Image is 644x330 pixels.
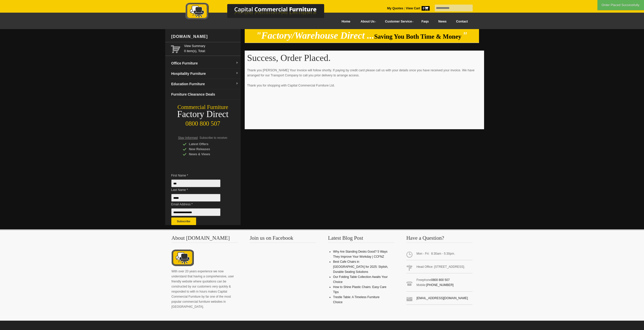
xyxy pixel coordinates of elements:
img: dropdown [236,72,239,75]
span: Head Office: [STREET_ADDRESS]. [406,262,473,273]
a: Contact [451,16,472,27]
div: New Releases [183,147,231,152]
span: Subscribe to receive: [199,136,228,140]
a: View Summary [184,43,239,49]
img: About CCFNZ Logo [172,249,194,267]
span: Stay Informed [178,136,198,140]
p: Thank you [PERSON_NAME] Your Invoice will follow shortly. If paying by credit card please call us... [247,68,482,93]
span: Email Address * [171,202,228,207]
span: Last Name * [171,187,228,192]
button: Subscribe [171,217,196,225]
h3: About [DOMAIN_NAME] [172,235,238,243]
a: Why Are Standing Desks Good? 5 Ways They Improve Your Workday | CCFNZ [333,250,387,258]
em: "Factory/Warehouse Direct ... [256,30,374,41]
span: 0 [422,6,430,11]
p: With over 20 years experience we now understand that having a comprehensive, user friendly websit... [172,269,238,309]
a: My Quotes [387,7,403,10]
h3: Have a Question? [406,235,473,243]
a: Our Folding Table Collection Awaits Your Choice [333,275,388,284]
a: Trestle Table: A Timeless Furniture Choice [333,295,379,304]
iframe: fb:page Facebook Social Plugin [250,249,316,305]
h1: Success, Order Placed. [247,53,482,63]
span: Mon - Fri: 8:30am - 5:30pm. [406,249,473,260]
span: 0 item(s), Total: [184,43,239,53]
h3: Latest Blog Post [328,235,394,243]
a: Hospitality Furnituredropdown [169,69,241,79]
div: [DOMAIN_NAME] [169,29,241,44]
strong: View Cart [406,7,430,10]
a: View Cart0 [405,7,429,10]
span: First Name * [171,173,228,178]
a: Capital Commercial Furniture Logo [172,3,349,23]
div: Latest Offers [183,142,231,147]
img: dropdown [236,61,239,64]
div: Commercial Furniture [165,104,241,111]
a: [EMAIL_ADDRESS][DOMAIN_NAME] [417,296,468,300]
a: 0800 800 507 [431,278,450,282]
span: Freephone Mobile: [406,275,473,292]
input: First Name * [171,180,220,187]
img: dropdown [236,82,239,85]
a: Furniture Clearance Deals [169,89,241,100]
a: Faqs [417,16,434,27]
a: Office Furnituredropdown [169,58,241,69]
a: Customer Service [379,16,417,27]
em: " [462,30,468,41]
div: 0800 800 507 [165,118,241,127]
a: News [433,16,451,27]
h3: Join us on Facebook [250,235,316,243]
input: Last Name * [171,194,220,202]
div: News & Views [183,152,231,157]
input: Email Address * [171,208,220,216]
a: How to Shine Plastic Chairs: Easy Care Tips [333,285,386,294]
a: [PHONE_NUMBER] [426,283,453,287]
a: Best Cafe Chairs in [GEOGRAPHIC_DATA] for 2025: Stylish, Durable Seating Solutions [333,260,388,274]
span: Saving You Both Time & Money [374,33,462,40]
a: About Us [355,16,379,27]
div: Factory Direct [165,111,241,118]
a: Education Furnituredropdown [169,79,241,89]
img: Capital Commercial Furniture Logo [172,3,349,21]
